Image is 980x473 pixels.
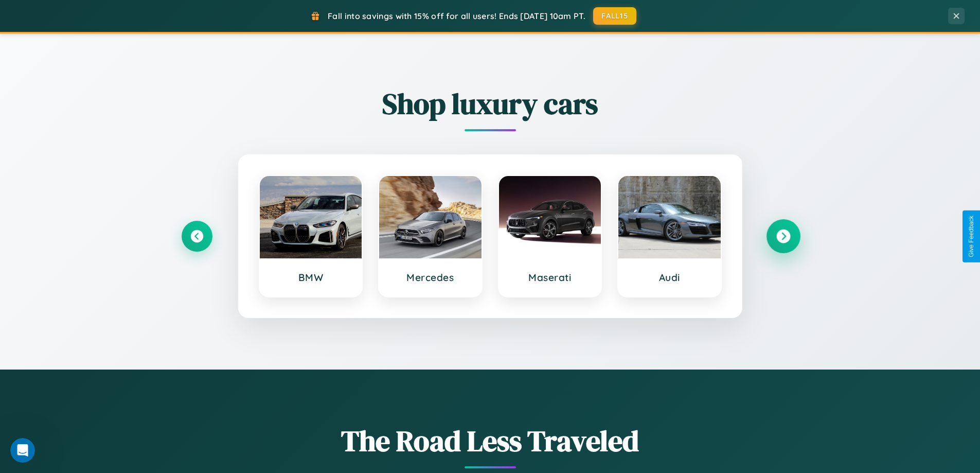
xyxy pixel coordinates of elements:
[10,438,35,463] iframe: Intercom live chat
[270,271,352,284] h3: BMW
[182,84,799,124] h2: Shop luxury cars
[629,271,710,284] h3: Audi
[389,271,471,284] h3: Mercedes
[328,11,585,21] span: Fall into savings with 15% off for all users! Ends [DATE] 10am PT.
[182,421,799,461] h1: The Road Less Traveled
[968,216,975,257] div: Give Feedback
[509,271,591,284] h3: Maserati
[593,7,636,25] button: FALL15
